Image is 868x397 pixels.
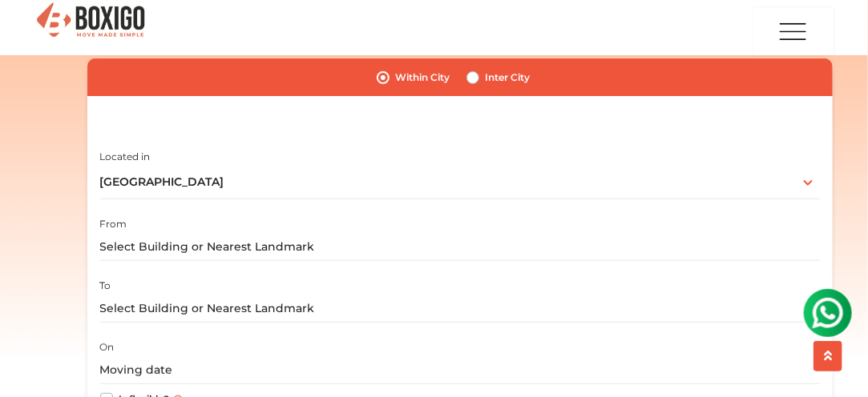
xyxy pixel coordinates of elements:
label: From [100,217,127,231]
input: Select Building or Nearest Landmark [100,295,820,323]
label: Inter City [486,68,531,87]
input: Select Building or Nearest Landmark [100,233,820,261]
input: Moving date [100,356,820,384]
span: [GEOGRAPHIC_DATA] [100,174,224,189]
label: Within City [396,68,450,87]
label: Located in [100,150,151,164]
img: menu [777,9,809,55]
label: On [100,340,115,355]
img: Boxigo [34,1,147,40]
button: scroll up [813,341,842,371]
img: whatsapp-icon.svg [16,16,48,48]
label: To [100,279,111,293]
